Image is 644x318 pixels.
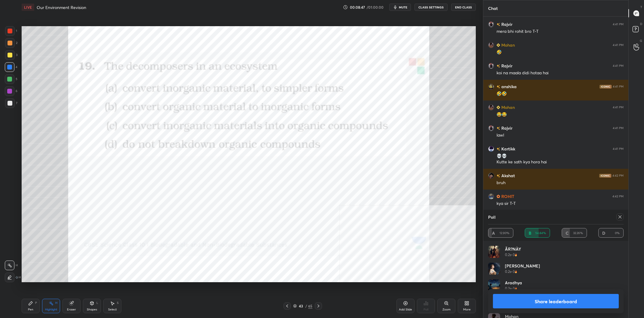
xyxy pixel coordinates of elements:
[497,112,624,118] div: 😂😂
[415,4,448,11] button: CLASS SETTINGS
[497,29,624,35] div: mera bhi rohit bro T-T
[22,4,34,11] div: LIVE
[505,263,540,269] h4: [PERSON_NAME]
[497,23,500,26] img: no-rating-badge.077c3623.svg
[505,279,522,286] h4: Aradhya
[505,269,511,274] h5: 0.2s
[5,86,17,96] div: 6
[488,84,494,90] img: 64a5fa6c2d93482ba144b79ab1badf28.jpg
[5,38,17,48] div: 2
[399,308,412,311] div: Add Slide
[488,246,500,258] img: 020d49bbd5064fddb2b94ee458eaf619.jpg
[35,301,37,304] div: P
[16,276,18,279] img: shiftIcon.72a6c929.svg
[463,308,471,311] div: More
[599,174,611,178] img: iconic-dark.1390631f.png
[500,83,517,90] h6: anshika
[5,62,17,72] div: 4
[497,127,500,130] img: no-rating-badge.077c3623.svg
[298,304,304,308] div: 43
[117,301,119,304] div: S
[87,308,97,311] div: Shapes
[613,23,624,26] div: 4:41 PM
[497,201,624,207] div: kya sir T-T
[497,174,500,178] img: no-rating-badge.077c3623.svg
[389,4,411,11] button: mute
[488,63,494,69] img: c58f1784ef4049b399c21c1a47f6a290.jpg
[613,85,624,88] div: 4:41 PM
[16,264,18,267] p: H
[497,64,500,68] img: no-rating-badge.077c3623.svg
[108,308,117,311] div: Select
[5,98,17,108] div: 7
[497,85,500,88] img: no-rating-badge.077c3623.svg
[442,308,451,311] div: Zoom
[488,146,494,152] img: 70055fca2050404d968ee4aa9908d2ba.jpg
[640,39,642,43] p: G
[497,106,500,109] img: Learner_Badge_beginner_1_8b307cf2a0.svg
[67,308,76,311] div: Eraser
[488,173,494,179] img: fe596979f20e4fcab4568de4eb232bd9.jpg
[497,180,624,186] div: bruh
[505,252,511,258] h5: 0.2s
[600,85,612,88] img: iconic-dark.1390631f.png
[513,269,515,274] h5: 3
[505,246,521,252] h4: ÃR?NÀY
[488,214,496,220] h4: Poll
[5,50,17,60] div: 3
[488,193,494,199] img: 1ccd9a5da6854b56833a791a489a0555.jpg
[497,70,624,76] div: koi na maala didi hotaa hai
[497,43,500,47] img: Learner_Badge_beginner_1_8b307cf2a0.svg
[37,5,86,10] h4: Our Environment Revision
[483,17,628,272] div: grid
[612,174,624,178] div: 4:42 PM
[511,286,513,291] h5: •
[500,172,515,179] h6: Akshat
[513,252,515,258] h5: 3
[45,308,57,311] div: Highlight
[451,4,476,11] button: End Class
[505,286,511,291] h5: 0.2s
[515,253,517,256] img: streak-poll-icon.44701ccd.svg
[5,26,17,36] div: 1
[497,195,500,198] img: Learner_Badge_hustler_a18805edde.svg
[613,147,624,151] div: 4:41 PM
[500,193,514,199] h6: ROHIT
[308,303,312,309] div: 65
[613,106,624,109] div: 4:41 PM
[613,64,624,68] div: 4:41 PM
[96,301,98,304] div: L
[55,301,57,304] div: H
[493,294,619,308] button: Share leaderboard
[5,74,17,84] div: 5
[513,286,515,291] h5: 3
[511,252,513,258] h5: •
[19,276,21,279] p: H
[640,5,642,9] p: T
[488,21,494,27] img: c58f1784ef4049b399c21c1a47f6a290.jpg
[500,42,515,48] h6: Mohan
[500,146,515,152] h6: Kartikk
[488,279,500,292] img: d9301b5bbb234118ae0fd0eaec6fc38b.jpg
[488,246,624,318] div: grid
[488,42,494,48] img: 6b0fccd259fa47c383fc0b844a333e12.jpg
[305,304,307,308] div: /
[488,104,494,110] img: 6b0fccd259fa47c383fc0b844a333e12.jpg
[497,91,624,97] div: 🤣🤣
[28,308,33,311] div: Pen
[497,49,624,55] div: 🤣
[488,125,494,131] img: c58f1784ef4049b399c21c1a47f6a290.jpg
[640,22,642,26] p: D
[500,104,515,110] h6: Mohan
[497,159,624,165] div: Kutte ke sath kya hora hai
[515,270,517,273] img: streak-poll-icon.44701ccd.svg
[500,63,512,69] h6: Rajvir
[612,195,624,198] div: 4:42 PM
[497,153,624,159] div: 💀💀
[497,132,624,138] div: lawl
[497,147,500,151] img: no-rating-badge.077c3623.svg
[613,126,624,130] div: 4:41 PM
[515,287,517,290] img: streak-poll-icon.44701ccd.svg
[483,0,503,16] p: Chat
[500,21,512,27] h6: Rajvir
